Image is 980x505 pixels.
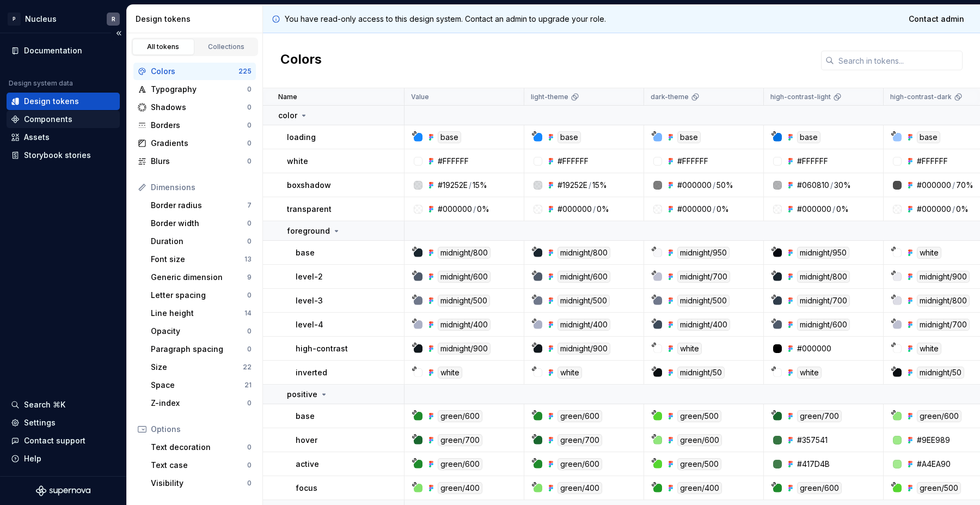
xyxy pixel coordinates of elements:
[7,42,120,59] a: Documentation
[287,156,308,167] p: white
[9,79,73,88] div: Design system data
[593,204,596,215] div: /
[558,367,582,379] div: white
[677,458,721,470] div: green/500
[247,121,252,130] div: 0
[890,93,952,101] p: high-contrast-dark
[24,150,91,161] div: Storybook stories
[917,435,950,446] div: #9EE989
[247,399,252,407] div: 0
[243,363,252,372] div: 22
[917,180,951,191] div: #000000
[24,435,85,446] div: Contact support
[24,399,65,410] div: Search ⌘K
[797,482,842,494] div: green/600
[7,129,120,146] a: Assets
[247,461,252,470] div: 0
[247,219,252,228] div: 0
[558,180,587,191] div: #19252E
[952,204,955,215] div: /
[247,103,252,112] div: 0
[677,343,702,355] div: white
[7,414,120,431] a: Settings
[146,474,256,492] a: Visibility0
[917,459,951,470] div: #A4EA90
[36,485,90,496] svg: Supernova Logo
[558,247,610,259] div: midnight/800
[247,345,252,354] div: 0
[146,215,256,232] a: Border width0
[797,435,828,446] div: #357541
[151,344,247,355] div: Paragraph spacing
[146,269,256,286] a: Generic dimension9
[146,251,256,268] a: Font size13
[677,271,730,283] div: midnight/700
[917,482,961,494] div: green/500
[278,110,297,121] p: color
[558,131,581,143] div: base
[7,432,120,449] button: Contact support
[956,180,973,191] div: 70%
[917,247,941,259] div: white
[558,482,602,494] div: green/400
[136,42,191,51] div: All tokens
[797,367,822,379] div: white
[917,204,951,215] div: #000000
[558,156,589,167] div: #FFFFFF
[296,247,315,258] p: base
[151,156,247,167] div: Blurs
[438,434,482,446] div: green/700
[296,435,317,446] p: hover
[146,340,256,358] a: Paragraph spacing0
[7,450,120,467] button: Help
[296,343,348,354] p: high-contrast
[917,343,941,355] div: white
[438,410,482,422] div: green/600
[247,157,252,166] div: 0
[917,410,961,422] div: green/600
[677,410,721,422] div: green/500
[558,343,610,355] div: midnight/900
[296,319,323,330] p: level-4
[280,51,322,70] h2: Colors
[438,458,482,470] div: green/600
[834,51,963,70] input: Search in tokens...
[151,138,247,149] div: Gradients
[287,180,331,191] p: boxshadow
[477,204,489,215] div: 0%
[438,180,468,191] div: #19252E
[151,380,244,391] div: Space
[797,319,850,331] div: midnight/600
[133,135,256,152] a: Gradients0
[151,120,247,131] div: Borders
[247,443,252,452] div: 0
[151,478,247,489] div: Visibility
[473,204,476,215] div: /
[902,9,971,29] a: Contact admin
[797,459,830,470] div: #417D4B
[770,93,831,101] p: high-contrast-light
[24,453,41,464] div: Help
[558,295,610,307] div: midnight/500
[2,7,124,31] button: PNucleusR
[151,254,244,265] div: Font size
[247,273,252,282] div: 9
[713,180,715,191] div: /
[677,367,725,379] div: midnight/50
[151,398,247,409] div: Z-index
[151,308,244,319] div: Line height
[146,394,256,412] a: Z-index0
[531,93,568,101] p: light-theme
[296,411,315,422] p: base
[247,479,252,488] div: 0
[151,200,247,211] div: Border radius
[797,156,828,167] div: #FFFFFF
[677,295,730,307] div: midnight/500
[7,396,120,413] button: Search ⌘K
[797,271,850,283] div: midnight/800
[956,204,969,215] div: 0%
[797,410,842,422] div: green/700
[558,458,602,470] div: green/600
[597,204,609,215] div: 0%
